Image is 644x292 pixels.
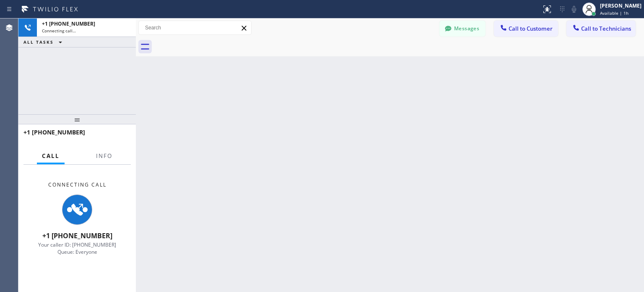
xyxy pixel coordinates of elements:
button: Info [91,148,117,164]
button: Call to Customer [494,21,558,37]
span: Call [42,152,60,160]
span: Available | 1h [600,10,628,16]
span: +1 [PHONE_NUMBER] [42,231,112,240]
input: Search [139,21,251,34]
button: Call to Technicians [566,21,636,37]
span: Your caller ID: [PHONE_NUMBER] Queue: Everyone [38,241,116,255]
span: Connecting Call [48,181,106,188]
span: Connecting call… [42,28,76,34]
div: [PERSON_NAME] [600,2,641,9]
button: Mute [568,3,580,15]
span: Call to Technicians [581,25,631,32]
span: +1 [PHONE_NUMBER] [23,128,85,136]
button: ALL TASKS [18,37,70,47]
span: +1 [PHONE_NUMBER] [42,20,95,27]
span: Info [96,152,112,160]
button: Call [37,148,65,164]
span: Call to Customer [509,25,553,32]
button: Messages [439,21,486,37]
span: ALL TASKS [23,39,54,45]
